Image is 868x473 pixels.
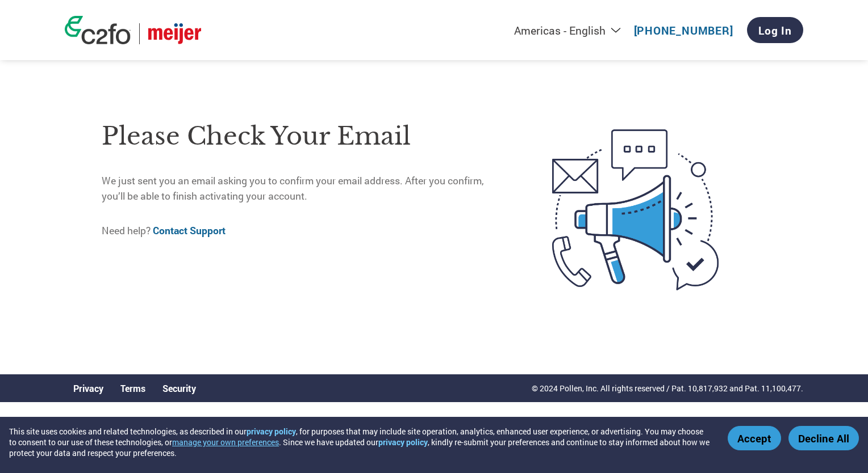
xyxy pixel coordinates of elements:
p: We just sent you an email asking you to confirm your email address. After you confirm, you’ll be ... [102,174,504,204]
a: [PHONE_NUMBER] [634,23,733,37]
a: privacy policy [247,426,296,437]
img: Meijer [148,23,201,44]
a: Security [162,382,196,394]
a: privacy policy [378,437,428,447]
p: © 2024 Pollen, Inc. All rights reserved / Pat. 10,817,932 and Pat. 11,100,477. [532,382,803,394]
button: Accept [728,426,781,450]
h1: Please check your email [102,118,504,155]
img: c2fo logo [65,16,131,44]
button: Decline All [788,426,859,450]
div: This site uses cookies and related technologies, as described in our , for purposes that may incl... [9,426,711,458]
button: manage your own preferences [172,437,279,447]
a: Terms [120,382,145,394]
img: open-email [504,109,766,311]
a: Log In [747,17,803,43]
a: Contact Support [153,224,226,237]
a: Privacy [73,382,103,394]
p: Need help? [102,223,504,238]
